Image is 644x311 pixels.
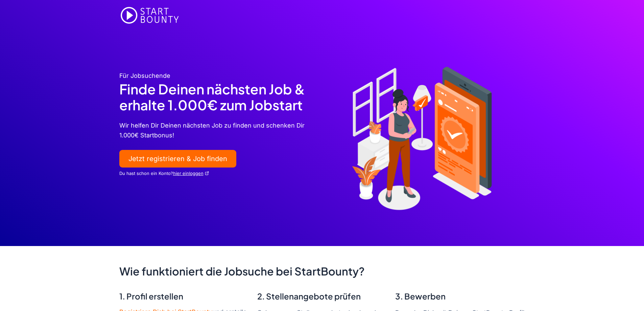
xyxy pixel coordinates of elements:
[119,81,318,113] h1: Finde Deinen nächsten Job & erhalte 1.000€ zum Jobstart
[173,171,204,176] a: hier einloggen
[119,291,249,301] h4: 1. Profil erstellen
[395,291,525,301] h4: 3. Bewerben
[119,169,318,178] div: Du hast schon ein Konto?
[257,291,387,301] h4: 2. Stellenangebote prüfen
[119,264,525,278] h2: Wie funktioniert die Jobsuche bei StartBounty?
[119,71,318,81] p: Für Jobsuchende
[119,150,236,168] a: Jetzt registrieren & Job finden
[119,121,318,140] p: Wir helfen Dir Deinen nächsten Job zu finden und schenken Dir 1.000€ Startbonus!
